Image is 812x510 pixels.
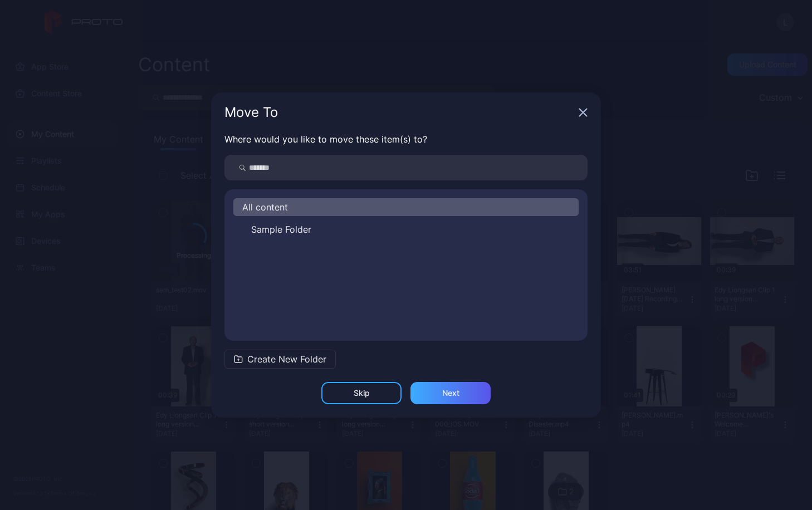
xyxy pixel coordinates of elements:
button: Sample Folder [233,220,579,238]
div: Next [442,389,459,398]
span: All content [242,200,288,214]
button: Skip [321,382,402,404]
span: Create New Folder [247,352,326,366]
button: Next [410,382,491,404]
div: Move To [224,106,574,119]
div: Skip [354,389,370,398]
button: Create New Folder [224,350,336,369]
p: Where would you like to move these item(s) to? [224,133,588,146]
span: Sample Folder [251,223,311,236]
